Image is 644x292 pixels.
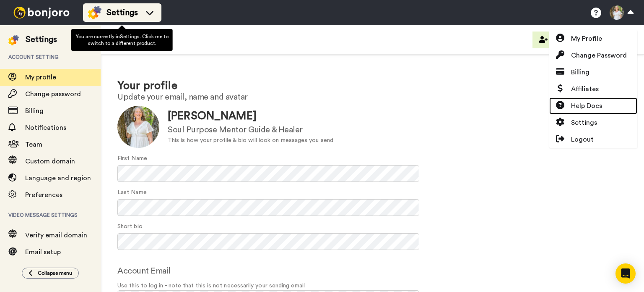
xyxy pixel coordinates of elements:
img: bj-logo-header-white.svg [10,7,73,18]
div: Soul Purpose Mentor Guide & Healer [168,124,333,136]
div: [PERSON_NAME] [168,108,333,124]
div: Open Intercom Messenger [615,263,636,284]
a: Billing [549,64,637,81]
a: Change Password [549,47,637,64]
button: Invite [532,32,574,48]
span: Billing [571,67,589,77]
label: Last Name [117,188,147,197]
span: Preferences [25,192,62,198]
span: Help Docs [571,101,602,111]
span: Language and region [25,175,91,182]
span: Verify email domain [25,232,87,239]
span: Team [25,141,42,148]
span: Settings [106,7,138,18]
label: First Name [117,154,147,163]
a: Help Docs [549,97,637,114]
span: Custom domain [25,158,75,165]
h1: Your profile [117,80,627,92]
img: settings-colored.svg [88,6,101,19]
img: settings-colored.svg [8,35,19,45]
a: Logout [549,131,637,148]
span: Email setup [25,249,61,255]
span: Settings [571,118,597,128]
span: Change Password [571,50,627,61]
label: Account Email [117,265,171,277]
span: My profile [25,74,56,81]
span: Change password [25,91,81,97]
span: Affiliates [571,84,599,94]
div: Settings [26,34,57,45]
span: Logout [571,134,594,145]
span: Collapse menu [38,270,72,276]
span: Use this to log in - note that this is not necessarily your sending email [117,281,627,290]
h2: Update your email, name and avatar [117,92,627,102]
span: My Profile [571,34,602,44]
a: Affiliates [549,81,637,97]
a: Settings [549,114,637,131]
span: Billing [25,108,44,114]
button: Collapse menu [22,268,79,279]
span: Notifications [25,124,66,131]
span: You are currently in Settings . Click me to switch to a different product. [75,34,168,46]
div: This is how your profile & bio will look on messages you send [168,136,333,145]
label: Short bio [117,222,143,231]
a: My Profile [549,30,637,47]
